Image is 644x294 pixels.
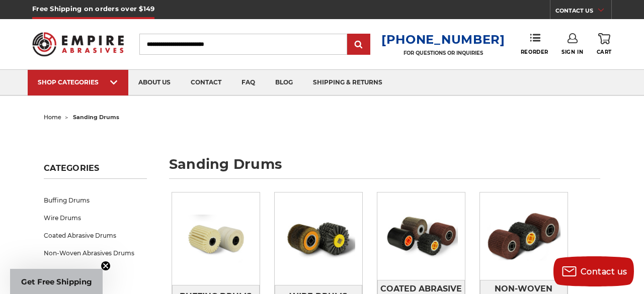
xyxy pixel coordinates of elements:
[381,32,505,47] a: [PHONE_NUMBER]
[349,35,369,55] input: Submit
[172,208,260,270] img: Buffing Drums
[521,33,548,55] a: Reorder
[377,205,465,267] img: Coated Abrasive Drums
[73,114,119,121] span: sanding drums
[275,195,362,282] img: Wire Drums
[480,205,568,267] img: Non-Woven Abrasives Drums
[381,50,505,56] p: FOR QUESTIONS OR INQUIRIES
[231,70,265,95] a: faq
[38,78,118,86] div: SHOP CATEGORIES
[597,49,612,55] span: Cart
[597,33,612,55] a: Cart
[44,163,146,179] h5: Categories
[581,267,627,276] span: Contact us
[44,191,146,209] a: Buffing Drums
[561,49,583,55] span: Sign In
[169,157,600,179] h1: sanding drums
[44,114,61,121] a: home
[44,227,146,244] a: Coated Abrasive Drums
[101,261,111,271] button: Close teaser
[10,269,103,294] div: Get Free ShippingClose teaser
[44,209,146,227] a: Wire Drums
[32,26,124,62] img: Empire Abrasives
[181,70,231,95] a: contact
[44,244,146,262] a: Non-Woven Abrasives Drums
[265,70,303,95] a: blog
[553,256,634,286] button: Contact us
[521,49,548,55] span: Reorder
[128,70,181,95] a: about us
[555,5,611,19] a: CONTACT US
[21,277,92,286] span: Get Free Shipping
[303,70,392,95] a: shipping & returns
